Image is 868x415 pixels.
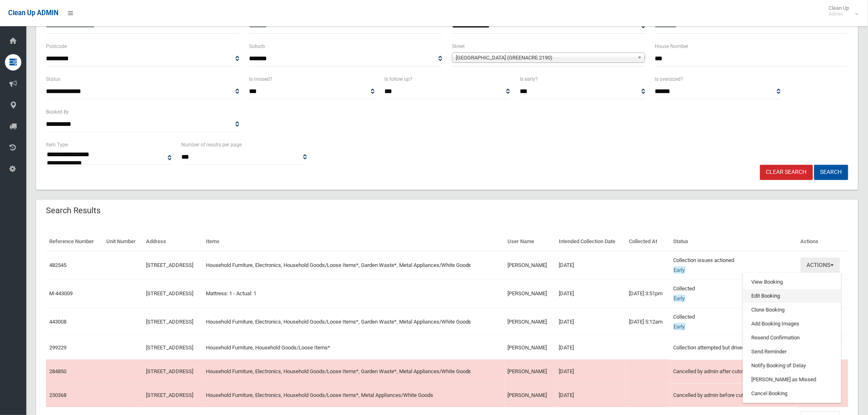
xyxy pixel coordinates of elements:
[743,275,841,289] a: View Booking
[743,373,841,387] a: [PERSON_NAME] as Missed
[203,308,505,336] td: Household Furniture, Electronics, Household Goods/Loose Items*, Garden Waste*, Metal Appliances/W...
[49,392,66,398] a: 230368
[203,233,505,251] th: Items
[505,233,555,251] th: User Name
[555,308,626,336] td: [DATE]
[626,233,670,251] th: Collected At
[203,336,505,360] td: Household Furniture, Household Goods/Loose Items*
[49,344,66,351] a: 299229
[46,233,103,251] th: Reference Number
[626,308,670,336] td: [DATE] 5:12am
[555,336,626,360] td: [DATE]
[655,42,689,51] label: House Number
[829,11,850,17] small: Admin
[814,165,848,180] button: Search
[146,392,193,398] a: [STREET_ADDRESS]
[670,336,797,360] td: Collection attempted but driver reported issues
[555,360,626,383] td: [DATE]
[555,279,626,308] td: [DATE]
[203,383,505,407] td: Household Furniture, Electronics, Household Goods/Loose Items*, Metal Appliances/White Goods
[505,279,555,308] td: [PERSON_NAME]
[555,233,626,251] th: Intended Collection Date
[655,75,683,84] label: Is oversized?
[46,140,68,149] label: Item Type
[825,5,858,17] span: Clean Up
[103,233,143,251] th: Unit Number
[743,387,841,401] a: Cancel Booking
[674,323,685,330] span: Early
[456,53,634,63] span: [GEOGRAPHIC_DATA] (GREENACRE 2190)
[146,290,193,296] a: [STREET_ADDRESS]
[670,251,797,280] td: Collection issues actioned
[743,317,841,331] a: Add Booking Images
[670,360,797,383] td: Cancelled by admin after cutoff
[146,319,193,325] a: [STREET_ADDRESS]
[249,42,265,51] label: Suburb
[505,336,555,360] td: [PERSON_NAME]
[743,289,841,303] a: Edit Booking
[670,279,797,308] td: Collected
[452,42,465,51] label: Street
[743,359,841,373] a: Notify Booking of Delay
[203,251,505,280] td: Household Furniture, Electronics, Household Goods/Loose Items*, Garden Waste*, Metal Appliances/W...
[249,75,272,84] label: Is missed?
[203,360,505,383] td: Household Furniture, Electronics, Household Goods/Loose Items*, Garden Waste*, Metal Appliances/W...
[146,262,193,268] a: [STREET_ADDRESS]
[505,308,555,336] td: [PERSON_NAME]
[8,9,58,17] span: Clean Up ADMIN
[46,42,67,51] label: Postcode
[384,75,412,84] label: Is follow up?
[626,279,670,308] td: [DATE] 3:51pm
[797,233,848,251] th: Actions
[801,258,840,273] button: Actions
[670,308,797,336] td: Collected
[46,75,60,84] label: Status
[36,203,110,219] header: Search Results
[555,383,626,407] td: [DATE]
[49,319,66,325] a: 443008
[674,267,685,274] span: Early
[670,383,797,407] td: Cancelled by admin before cutoff
[146,344,193,351] a: [STREET_ADDRESS]
[555,251,626,280] td: [DATE]
[505,383,555,407] td: [PERSON_NAME]
[505,251,555,280] td: [PERSON_NAME]
[143,233,202,251] th: Address
[49,368,66,374] a: 284850
[146,368,193,374] a: [STREET_ADDRESS]
[743,345,841,359] a: Send Reminder
[670,233,797,251] th: Status
[760,165,813,180] a: Clear Search
[46,107,69,116] label: Booked By
[743,331,841,345] a: Resend Confirmation
[505,360,555,383] td: [PERSON_NAME]
[49,262,66,268] a: 482545
[49,290,73,296] a: M-443009
[743,303,841,317] a: Clone Booking
[181,140,242,149] label: Number of results per page
[520,75,538,84] label: Is early?
[203,279,505,308] td: Mattress: 1 - Actual: 1
[674,295,685,302] span: Early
